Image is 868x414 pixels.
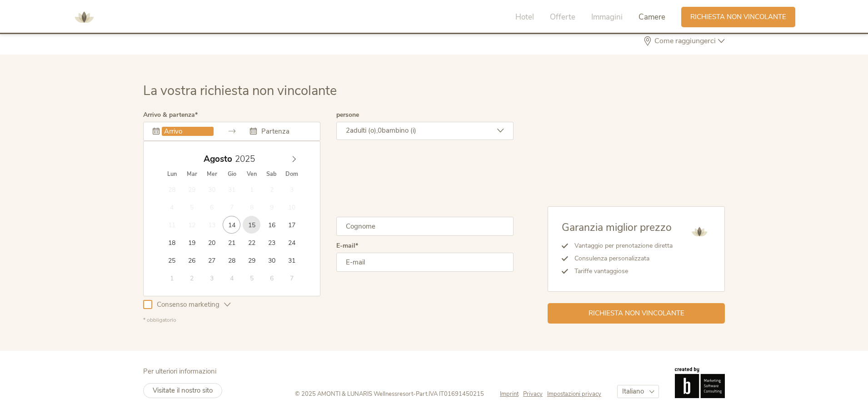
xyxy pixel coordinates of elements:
[562,220,672,234] span: Garanzia miglior prezzo
[202,171,222,177] span: Mer
[183,251,201,269] span: Agosto 26, 2025
[143,383,222,398] a: Visitate il nostro sito
[163,269,181,287] span: Settembre 1, 2025
[568,265,673,278] li: Tariffe vantaggiose
[143,112,198,118] label: Arrivo & partenza
[263,234,280,251] span: Agosto 23, 2025
[243,198,260,216] span: Agosto 8, 2025
[568,252,673,265] li: Consulenza personalizzata
[143,316,514,324] div: * obbligatorio
[283,251,300,269] span: Agosto 31, 2025
[163,216,181,234] span: Agosto 11, 2025
[591,12,623,22] span: Immagini
[242,171,262,177] span: Ven
[283,269,300,287] span: Settembre 7, 2025
[283,180,300,198] span: Agosto 3, 2025
[163,251,181,269] span: Agosto 25, 2025
[223,251,240,269] span: Agosto 28, 2025
[70,4,98,31] img: AMONTI & LUNARIS Wellnessresort
[283,234,300,251] span: Agosto 24, 2025
[243,234,260,251] span: Agosto 22, 2025
[222,171,242,177] span: Gio
[223,234,240,251] span: Agosto 21, 2025
[515,12,534,22] span: Hotel
[203,198,220,216] span: Agosto 6, 2025
[652,37,718,45] span: Come raggiungerci
[259,127,311,136] input: Partenza
[283,216,300,234] span: Agosto 17, 2025
[500,390,523,398] a: Imprint
[70,14,98,20] a: AMONTI & LUNARIS Wellnessresort
[295,390,413,398] span: © 2025 AMONTI & LUNARIS Wellnessresort
[183,234,201,251] span: Agosto 19, 2025
[243,180,260,198] span: Agosto 1, 2025
[589,309,684,318] span: Richiesta non vincolante
[204,155,232,164] span: Agosto
[203,216,220,234] span: Agosto 13, 2025
[183,198,201,216] span: Agosto 5, 2025
[163,198,181,216] span: Agosto 4, 2025
[263,198,280,216] span: Agosto 9, 2025
[223,216,240,234] span: Agosto 14, 2025
[550,12,575,22] span: Offerte
[162,127,214,136] input: Arrivo
[378,126,382,135] span: 0
[203,234,220,251] span: Agosto 20, 2025
[182,171,202,177] span: Mar
[163,180,181,198] span: Luglio 28, 2025
[143,82,337,100] span: La vostra richiesta non vincolante
[500,390,519,398] span: Imprint
[203,251,220,269] span: Agosto 27, 2025
[263,269,280,287] span: Settembre 6, 2025
[162,171,182,177] span: Lun
[413,390,416,398] span: -
[263,251,280,269] span: Agosto 30, 2025
[523,390,543,398] span: Privacy
[282,171,302,177] span: Dom
[143,367,216,376] span: Per ulteriori informazioni
[336,217,514,236] input: Cognome
[346,126,350,135] span: 2
[336,253,514,272] input: E-mail
[183,269,201,287] span: Settembre 2, 2025
[690,12,786,22] span: Richiesta non vincolante
[163,234,181,251] span: Agosto 18, 2025
[203,269,220,287] span: Settembre 3, 2025
[382,126,416,135] span: bambino (i)
[336,112,359,118] label: persone
[223,180,240,198] span: Luglio 31, 2025
[223,198,240,216] span: Agosto 7, 2025
[283,198,300,216] span: Agosto 10, 2025
[153,386,213,395] span: Visitate il nostro sito
[262,171,282,177] span: Sab
[263,216,280,234] span: Agosto 16, 2025
[183,180,201,198] span: Luglio 29, 2025
[688,220,711,243] img: AMONTI & LUNARIS Wellnessresort
[350,126,378,135] span: adulti (o),
[675,367,725,398] img: Brandnamic GmbH | Leading Hospitality Solutions
[243,216,260,234] span: Agosto 15, 2025
[568,239,673,252] li: Vantaggio per prenotazione diretta
[203,180,220,198] span: Luglio 30, 2025
[639,12,665,22] span: Camere
[183,216,201,234] span: Agosto 12, 2025
[523,390,547,398] a: Privacy
[232,153,262,165] input: Year
[547,390,601,398] a: Impostazioni privacy
[243,251,260,269] span: Agosto 29, 2025
[152,300,224,309] span: Consenso marketing
[243,269,260,287] span: Settembre 5, 2025
[336,243,358,249] label: E-mail
[416,390,484,398] span: Part.IVA IT01691450215
[223,269,240,287] span: Settembre 4, 2025
[263,180,280,198] span: Agosto 2, 2025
